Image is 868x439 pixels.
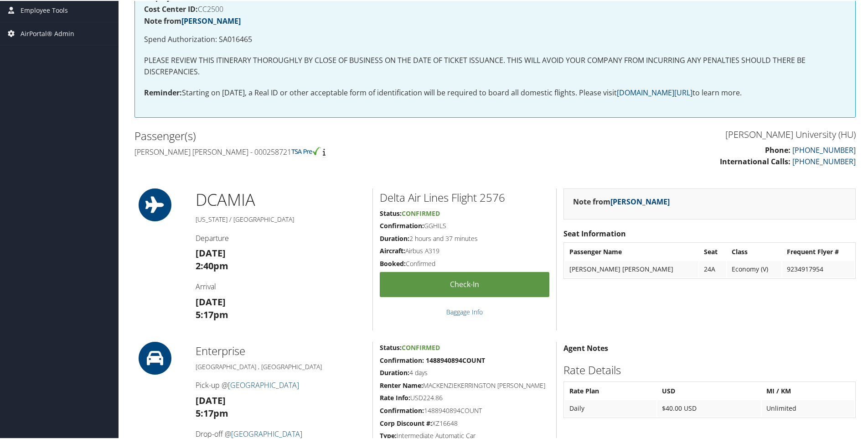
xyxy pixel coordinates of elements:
h4: CC2500 [144,5,846,12]
strong: 5:17pm [196,406,228,418]
th: Seat [699,243,726,259]
strong: Seat Information [563,228,626,238]
th: Passenger Name [565,243,698,259]
strong: Corp Discount #: [380,418,432,427]
h2: Enterprise [196,342,366,358]
h5: 4 days [380,367,549,376]
a: [DOMAIN_NAME][URL] [617,87,692,97]
th: Class [727,243,781,259]
strong: Status: [380,208,402,217]
span: Confirmed [402,342,440,351]
h5: Airbus A319 [380,246,549,255]
h2: Passenger(s) [134,127,488,143]
td: 24A [699,260,726,277]
a: [PERSON_NAME] [181,15,241,25]
strong: Confirmation: 1488940894COUNT [380,355,485,364]
strong: Confirmation: [380,405,424,414]
td: 9234917954 [782,260,854,277]
a: [GEOGRAPHIC_DATA] [231,428,302,438]
h5: 1488940894COUNT [380,405,549,414]
h5: Confirmed [380,258,549,267]
th: Frequent Flyer # [782,243,854,259]
td: [PERSON_NAME] [PERSON_NAME] [565,260,698,277]
a: [GEOGRAPHIC_DATA] [228,379,299,389]
td: Economy (V) [727,260,781,277]
strong: 2:40pm [196,259,228,271]
strong: Agent Notes [563,342,608,352]
strong: Aircraft: [380,246,405,254]
strong: Duration: [380,233,409,242]
strong: Status: [380,342,402,351]
p: Spend Authorization: SA016465 [144,33,846,45]
img: tsa-precheck.png [291,146,321,154]
strong: 5:17pm [196,308,228,320]
h5: USD224.86 [380,392,549,402]
strong: Note from [573,196,670,206]
h5: [US_STATE] / [GEOGRAPHIC_DATA] [196,214,366,223]
strong: Cost Center ID: [144,3,198,13]
strong: Confirmation: [380,220,424,229]
strong: Type: [380,430,397,439]
h4: Pick-up @ [196,379,366,389]
strong: Phone: [765,144,790,154]
h5: [GEOGRAPHIC_DATA] , [GEOGRAPHIC_DATA] [196,361,366,371]
td: $40.00 USD [657,399,761,416]
h2: Delta Air Lines Flight 2576 [380,189,549,204]
h1: DCA MIA [196,188,366,210]
strong: Reminder: [144,87,182,97]
h5: GGHILS [380,220,549,230]
h4: [PERSON_NAME] [PERSON_NAME] - 000258721 [134,146,488,156]
td: Daily [565,399,656,416]
strong: Booked: [380,258,406,267]
h4: Departure [196,232,366,242]
strong: Duration: [380,367,409,376]
h4: Arrival [196,281,366,291]
strong: [DATE] [196,246,226,258]
a: Baggage Info [446,307,483,315]
a: Check-in [380,271,549,296]
span: Confirmed [402,208,440,217]
h3: [PERSON_NAME] University (HU) [502,127,856,140]
strong: [DATE] [196,295,226,307]
h4: Drop-off @ [196,428,366,438]
th: MI / KM [762,382,854,398]
h2: Rate Details [563,361,856,377]
p: Starting on [DATE], a Real ID or other acceptable form of identification will be required to boar... [144,86,846,98]
strong: Rate Info: [380,392,410,401]
strong: International Calls: [720,156,790,166]
h5: 2 hours and 37 minutes [380,233,549,242]
a: [PERSON_NAME] [610,196,670,206]
a: [PHONE_NUMBER] [792,144,856,154]
a: [PHONE_NUMBER] [792,156,856,166]
strong: Renter Name: [380,380,423,389]
p: PLEASE REVIEW THIS ITINERARY THOROUGHLY BY CLOSE OF BUSINESS ON THE DATE OF TICKET ISSUANCE. THIS... [144,54,846,77]
td: Unlimited [762,399,854,416]
th: USD [657,382,761,398]
strong: Note from [144,15,241,25]
h5: MACKENZIEKERRINGTON [PERSON_NAME] [380,380,549,389]
th: Rate Plan [565,382,656,398]
span: AirPortal® Admin [21,21,74,44]
strong: [DATE] [196,393,226,406]
h5: XZ16648 [380,418,549,427]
